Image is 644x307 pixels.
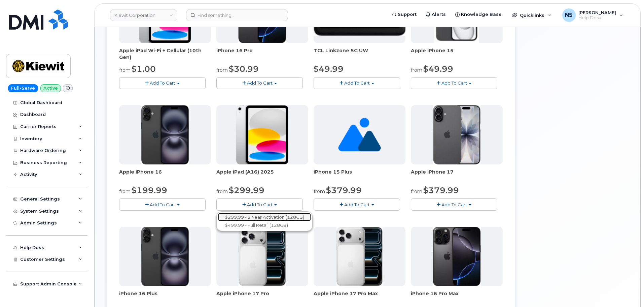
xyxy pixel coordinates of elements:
[119,77,206,89] button: Add To Cart
[423,64,453,74] span: $49.99
[558,8,628,22] div: Noah Shelton
[411,290,503,304] div: iPhone 16 Pro Max
[578,10,616,15] span: [PERSON_NAME]
[150,202,175,207] span: Add To Cart
[247,202,273,207] span: Add To Cart
[314,64,344,74] span: $49.99
[344,80,370,86] span: Add To Cart
[314,188,325,194] small: from
[411,188,422,194] small: from
[314,47,405,61] div: TCL Linkzone 5G UW
[132,185,167,195] span: $199.99
[119,168,211,182] div: Apple iPhone 16
[216,47,308,61] div: iPhone 16 Pro
[216,198,303,210] button: Add To Cart
[411,67,422,73] small: from
[387,8,421,21] a: Support
[411,47,503,61] div: Apple iPhone 15
[216,77,303,89] button: Add To Cart
[326,185,362,195] span: $379.99
[150,80,175,86] span: Add To Cart
[119,47,211,61] div: Apple iPad Wi-Fi + Cellular (10th Gen)
[314,290,405,304] div: Apple iPhone 17 Pro Max
[344,202,370,207] span: Add To Cart
[239,227,286,286] img: iphone_17_pro.png
[119,290,211,304] div: iPhone 16 Plus
[216,168,308,182] div: Apple iPad (A16) 2025
[433,105,480,164] img: iphone_17.jpg
[433,227,480,286] img: iphone_16_pro.png
[314,168,405,182] div: iPhone 15 Plus
[229,185,264,195] span: $299.99
[132,64,156,74] span: $1.00
[229,64,259,74] span: $30.99
[218,213,311,221] a: $299.99 - 2 Year Activation (128GB)
[411,198,497,210] button: Add To Cart
[216,290,308,304] div: Apple iPhone 17 Pro
[615,278,639,302] iframe: Messenger Launcher
[247,80,273,86] span: Add To Cart
[461,11,502,18] span: Knowledge Base
[441,80,467,86] span: Add To Cart
[432,11,446,18] span: Alerts
[218,221,311,229] a: $499.99 - Full Retail (128GB)
[451,8,506,21] a: Knowledge Base
[119,188,131,194] small: from
[216,67,228,73] small: from
[119,67,131,73] small: from
[507,8,556,22] div: Quicklinks
[411,77,497,89] button: Add To Cart
[423,185,459,195] span: $379.99
[141,105,189,164] img: iphone_16_plus.png
[186,9,288,21] input: Find something...
[421,8,451,21] a: Alerts
[236,105,288,164] img: ipad_11.png
[411,168,503,182] div: Apple iPhone 17
[110,9,177,21] a: Kiewit Corporation
[216,188,228,194] small: from
[578,15,616,21] span: Help Desk
[119,198,206,210] button: Add To Cart
[441,202,467,207] span: Add To Cart
[314,77,400,89] button: Add To Cart
[141,227,189,286] img: iphone_16_plus.png
[338,105,381,164] img: no_image_found-2caef05468ed5679b831cfe6fc140e25e0c280774317ffc20a367ab7fd17291e.png
[520,12,544,18] span: Quicklinks
[314,198,400,210] button: Add To Cart
[336,227,382,286] img: iphone_17_pro_max.png
[565,11,573,19] span: NS
[398,11,417,18] span: Support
